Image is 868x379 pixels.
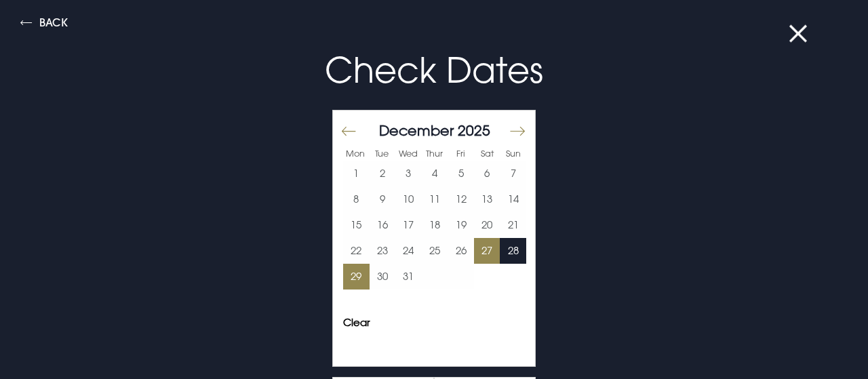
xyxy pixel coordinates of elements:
button: 17 [395,212,422,238]
button: 27 [474,238,500,264]
button: 1 [343,161,370,186]
button: 28 [500,238,526,264]
td: Choose Monday, December 22, 2025 as your end date. [343,238,370,264]
td: Choose Wednesday, December 3, 2025 as your end date. [395,161,422,186]
span: 2025 [458,121,490,139]
td: Choose Sunday, December 7, 2025 as your end date. [500,161,526,186]
td: Choose Sunday, December 21, 2025 as your end date. [500,212,526,238]
td: Choose Sunday, December 28, 2025 as your end date. [500,238,526,264]
td: Choose Tuesday, December 23, 2025 as your end date. [370,238,396,264]
td: Choose Tuesday, December 16, 2025 as your end date. [370,212,396,238]
button: 16 [370,212,396,238]
td: Choose Friday, December 26, 2025 as your end date. [448,238,474,264]
button: 11 [422,186,448,212]
button: 21 [500,212,526,238]
td: Choose Monday, December 8, 2025 as your end date. [343,186,370,212]
button: 22 [343,238,370,264]
button: 13 [474,186,500,212]
button: 19 [448,212,474,238]
button: 8 [343,186,370,212]
button: Clear [343,317,370,327]
td: Choose Wednesday, December 31, 2025 as your end date. [395,264,422,290]
td: Choose Monday, December 1, 2025 as your end date. [343,161,370,186]
td: Choose Saturday, December 20, 2025 as your end date. [474,212,500,238]
button: 26 [448,238,474,264]
td: Choose Friday, December 5, 2025 as your end date. [448,161,474,186]
span: December [379,121,454,139]
button: 31 [395,264,422,290]
td: Choose Tuesday, December 9, 2025 as your end date. [370,186,396,212]
td: Choose Friday, December 12, 2025 as your end date. [448,186,474,212]
button: 4 [422,161,448,186]
td: Selected. Saturday, December 27, 2025 [474,238,500,264]
td: Choose Saturday, December 13, 2025 as your end date. [474,186,500,212]
button: 2 [370,161,396,186]
button: 30 [370,264,396,290]
td: Choose Thursday, December 11, 2025 as your end date. [422,186,448,212]
button: Back [20,17,68,33]
td: Choose Wednesday, December 10, 2025 as your end date. [395,186,422,212]
td: Choose Wednesday, December 17, 2025 as your end date. [395,212,422,238]
button: 15 [343,212,370,238]
td: Choose Thursday, December 25, 2025 as your end date. [422,238,448,264]
button: Move forward to switch to the next month. [509,117,525,145]
button: 5 [448,161,474,186]
td: Choose Friday, December 19, 2025 as your end date. [448,212,474,238]
button: 24 [395,238,422,264]
td: Choose Sunday, December 14, 2025 as your end date. [500,186,526,212]
button: 10 [395,186,422,212]
td: Choose Thursday, December 18, 2025 as your end date. [422,212,448,238]
button: 7 [500,161,526,186]
button: 25 [422,238,448,264]
p: Check Dates [111,44,757,96]
button: 3 [395,161,422,186]
td: Choose Tuesday, December 2, 2025 as your end date. [370,161,396,186]
button: 12 [448,186,474,212]
td: Choose Tuesday, December 30, 2025 as your end date. [370,264,396,290]
button: 6 [474,161,500,186]
button: 18 [422,212,448,238]
button: 29 [343,264,370,290]
td: Choose Monday, December 29, 2025 as your end date. [343,264,370,290]
button: 14 [500,186,526,212]
td: Choose Wednesday, December 24, 2025 as your end date. [395,238,422,264]
button: 23 [370,238,396,264]
td: Choose Thursday, December 4, 2025 as your end date. [422,161,448,186]
button: Move backward to switch to the previous month. [341,117,357,145]
button: 9 [370,186,396,212]
td: Choose Monday, December 15, 2025 as your end date. [343,212,370,238]
td: Choose Saturday, December 6, 2025 as your end date. [474,161,500,186]
button: 20 [474,212,500,238]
